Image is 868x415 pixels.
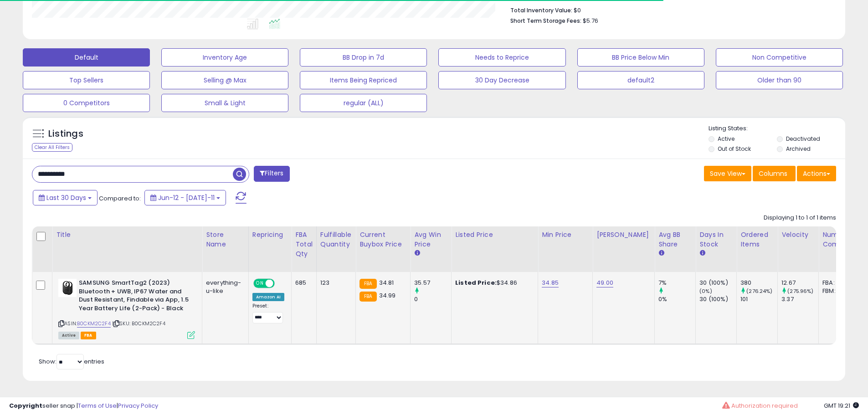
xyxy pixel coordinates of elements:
button: 30 Day Decrease [438,71,565,89]
div: 3.37 [781,295,818,303]
div: everything-u-like [206,279,241,295]
div: Days In Stock [699,230,733,249]
button: Save View [704,166,751,181]
button: Items Being Repriced [300,71,427,89]
div: Repricing [252,230,288,240]
div: 0% [658,295,695,303]
div: Current Buybox Price [360,230,406,249]
span: Last 30 Days [46,193,86,202]
div: 30 (100%) [699,279,736,287]
label: Archived [786,145,811,153]
button: Jun-12 - [DATE]-11 [144,190,226,205]
small: Avg BB Share. [658,249,664,257]
button: regular (ALL) [300,94,427,112]
div: 7% [658,279,695,287]
button: BB Price Below Min [577,48,704,67]
button: Non Competitive [716,48,843,67]
img: 310pPj+yUVL._SL40_.jpg [58,279,77,297]
span: All listings currently available for purchase on Amazon [58,332,79,339]
div: Avg BB Share [658,230,692,249]
span: Compared to: [99,194,141,203]
button: Actions [797,166,836,181]
label: Out of Stock [718,145,751,153]
span: ON [254,280,266,287]
div: Avg Win Price [414,230,447,249]
div: FBA: 14 [822,279,853,287]
label: Active [718,135,734,143]
div: seller snap | | [9,402,158,410]
span: 2025-08-11 19:21 GMT [824,401,859,410]
button: Default [23,48,150,67]
a: 49.00 [596,278,613,287]
div: FBM: 3 [822,287,853,295]
span: OFF [273,280,288,287]
div: Ordered Items [740,230,774,249]
li: $0 [510,4,829,15]
div: 380 [740,279,777,287]
b: Total Inventory Value: [510,6,572,14]
small: (275.96%) [787,287,813,295]
div: 0 [414,295,451,303]
a: Terms of Use [78,401,117,410]
button: BB Drop in 7d [300,48,427,67]
label: Deactivated [786,135,820,143]
b: Listed Price: [455,278,497,287]
small: (276.24%) [746,287,772,295]
div: Velocity [781,230,815,240]
strong: Copyright [9,401,42,410]
div: 123 [320,279,349,287]
button: Older than 90 [716,71,843,89]
small: FBA [360,279,376,289]
div: 685 [295,279,309,287]
div: Preset: [252,303,284,323]
div: ASIN: [58,279,195,338]
small: (0%) [699,287,712,295]
b: SAMSUNG SmartTag2 (2023) Bluetooth + UWB, IP67 Water and Dust Resistant, Findable via App, 1.5 Ye... [79,279,190,315]
div: FBA Total Qty [295,230,313,259]
button: 0 Competitors [23,94,150,112]
span: | SKU: B0CKM2C2F4 [112,320,165,327]
button: Small & Light [161,94,288,112]
div: [PERSON_NAME] [596,230,651,240]
div: 12.67 [781,279,818,287]
div: Num of Comp. [822,230,856,249]
p: Listing States: [709,124,845,133]
div: Fulfillable Quantity [320,230,352,249]
div: 101 [740,295,777,303]
span: Jun-12 - [DATE]-11 [158,193,215,202]
div: Listed Price [455,230,534,240]
div: 35.57 [414,279,451,287]
div: Min Price [542,230,589,240]
button: Inventory Age [161,48,288,67]
button: Filters [254,166,289,182]
b: Short Term Storage Fees: [510,17,581,25]
h5: Listings [48,128,83,140]
small: Days In Stock. [699,249,705,257]
span: Show: entries [39,357,104,366]
a: B0CKM2C2F4 [77,320,111,328]
span: 34.99 [379,291,396,300]
button: Last 30 Days [33,190,98,205]
div: Amazon AI [252,293,284,301]
button: Columns [753,166,796,181]
span: Columns [759,169,787,178]
small: FBA [360,292,376,302]
span: FBA [81,332,96,339]
span: 34.81 [379,278,394,287]
div: $34.86 [455,279,531,287]
div: Title [56,230,198,240]
button: Needs to Reprice [438,48,565,67]
button: default2 [577,71,704,89]
a: 34.85 [542,278,559,287]
div: Clear All Filters [32,143,72,152]
button: Top Sellers [23,71,150,89]
small: Avg Win Price. [414,249,420,257]
div: 30 (100%) [699,295,736,303]
a: Privacy Policy [118,401,158,410]
button: Selling @ Max [161,71,288,89]
div: Displaying 1 to 1 of 1 items [764,214,836,222]
div: Store Name [206,230,245,249]
span: $5.76 [583,16,598,25]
